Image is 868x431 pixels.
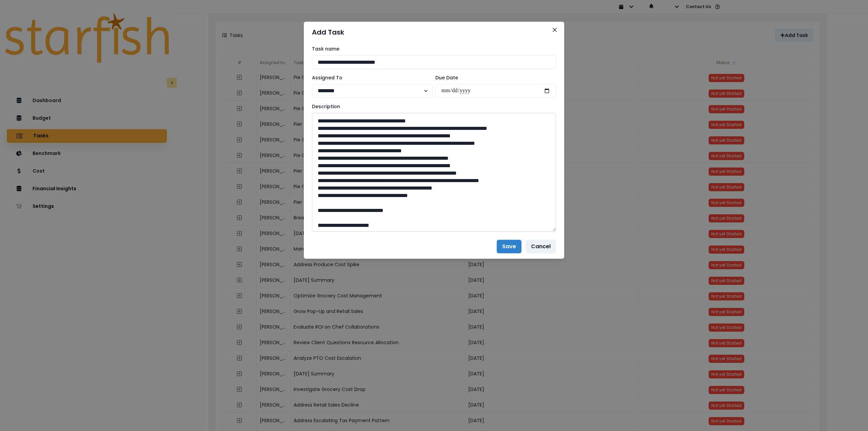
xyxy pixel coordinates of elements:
[497,240,521,253] button: Save
[526,240,556,253] button: Cancel
[312,45,552,53] label: Task name
[549,24,560,35] button: Close
[304,22,564,43] header: Add Task
[435,74,552,81] label: Due Date
[312,74,429,81] label: Assigned To
[312,103,552,110] label: Description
